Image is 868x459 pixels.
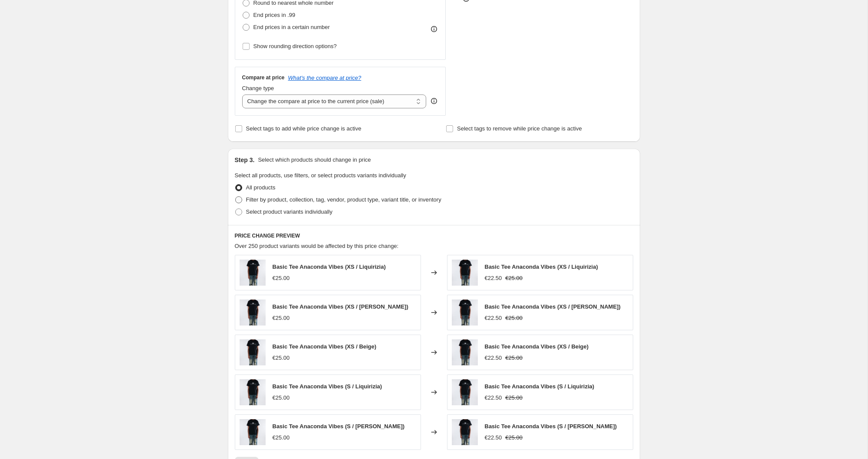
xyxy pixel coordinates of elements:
div: €22.50 [485,274,502,283]
span: End prices in .99 [253,12,296,18]
span: Show rounding direction options? [253,43,337,49]
span: Basic Tee Anaconda Vibes (XS / [PERSON_NAME]) [485,303,621,310]
div: €25.00 [273,354,290,362]
span: Filter by product, collection, tag, vendor, product type, variant title, or inventory [246,196,441,203]
img: DSC00407_80x.jpg [452,419,478,445]
p: Select which products should change in price [258,156,371,164]
span: Select tags to add while price change is active [246,125,362,132]
span: All products [246,184,276,191]
strike: €25.00 [505,354,523,362]
button: What's the compare at price? [288,75,362,81]
span: Basic Tee Anaconda Vibes (S / [PERSON_NAME]) [273,423,405,430]
img: DSC00407_80x.jpg [452,260,478,286]
div: €25.00 [273,274,290,283]
img: DSC00407_80x.jpg [240,419,266,445]
span: Change type [242,85,274,91]
span: Basic Tee Anaconda Vibes (S / Liquirizia) [485,383,595,390]
div: €25.00 [273,394,290,402]
div: €22.50 [485,354,502,362]
span: Basic Tee Anaconda Vibes (XS / [PERSON_NAME]) [273,303,408,310]
div: help [430,97,438,105]
div: €25.00 [273,433,290,442]
img: DSC00407_80x.jpg [240,260,266,286]
div: €22.50 [485,314,502,322]
img: DSC00407_80x.jpg [240,379,266,405]
img: DSC00407_80x.jpg [452,379,478,405]
div: €22.50 [485,433,502,442]
strike: €25.00 [505,433,523,442]
span: Over 250 product variants would be affected by this price change: [235,243,399,249]
strike: €25.00 [505,314,523,322]
img: DSC00407_80x.jpg [452,339,478,365]
div: €22.50 [485,394,502,402]
strike: €25.00 [505,394,523,402]
img: DSC00407_80x.jpg [240,299,266,326]
strike: €25.00 [505,274,523,283]
h2: Step 3. [235,156,255,164]
h6: PRICE CHANGE PREVIEW [235,232,633,239]
span: Basic Tee Anaconda Vibes (S / Liquirizia) [273,383,382,390]
span: Select all products, use filters, or select products variants individually [235,172,406,179]
span: Select tags to remove while price change is active [457,125,582,132]
span: Basic Tee Anaconda Vibes (XS / Beige) [485,343,589,350]
div: €25.00 [273,314,290,322]
span: Basic Tee Anaconda Vibes (XS / Beige) [273,343,377,350]
img: DSC00407_80x.jpg [240,339,266,365]
span: End prices in a certain number [253,24,330,30]
img: DSC00407_80x.jpg [452,299,478,326]
h3: Compare at price [242,74,285,81]
span: Select product variants individually [246,208,332,215]
span: Basic Tee Anaconda Vibes (XS / Liquirizia) [485,264,598,270]
span: Basic Tee Anaconda Vibes (S / [PERSON_NAME]) [485,423,617,430]
span: Basic Tee Anaconda Vibes (XS / Liquirizia) [273,264,386,270]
